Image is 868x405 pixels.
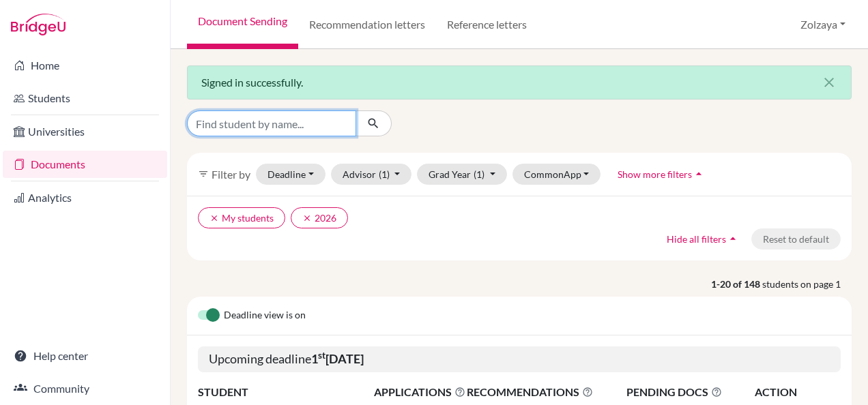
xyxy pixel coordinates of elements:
[618,168,692,180] span: Show more filters
[3,52,167,79] a: Home
[198,168,209,179] i: filter_list
[3,342,167,370] a: Help center
[3,151,167,178] a: Documents
[3,118,167,145] a: Universities
[224,307,306,324] span: Deadline view is on
[209,213,219,223] i: clear
[474,168,484,180] span: (1)
[187,110,356,136] input: Find student by name...
[3,85,167,112] a: Students
[374,384,465,400] span: APPLICATIONS
[256,164,325,185] button: Deadline
[187,65,852,100] div: Signed in successfully.
[3,184,167,211] a: Analytics
[198,346,841,372] h5: Upcoming deadline
[198,383,373,401] th: STUDENT
[754,383,841,401] th: ACTION
[318,350,325,361] sup: st
[692,167,706,181] i: arrow_drop_up
[711,277,762,291] strong: 1-20 of 148
[11,14,66,35] img: Bridge-U
[198,207,285,228] button: clearMy students
[311,351,364,366] b: 1 [DATE]
[751,228,841,250] button: Reset to default
[467,384,593,400] span: RECOMMENDATIONS
[379,168,390,180] span: (1)
[807,66,851,99] button: Close
[606,164,717,185] button: Show more filtersarrow_drop_up
[212,168,250,181] span: Filter by
[655,228,751,250] button: Hide all filtersarrow_drop_up
[794,12,852,37] button: Zolzaya
[291,207,348,228] button: clear2026
[3,375,167,402] a: Community
[821,74,837,91] i: close
[417,164,507,185] button: Grad Year(1)
[762,277,852,291] span: students on page 1
[512,164,601,185] button: CommonApp
[626,384,753,400] span: PENDING DOCS
[302,213,312,223] i: clear
[726,232,740,245] i: arrow_drop_up
[667,233,726,245] span: Hide all filters
[331,164,412,185] button: Advisor(1)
